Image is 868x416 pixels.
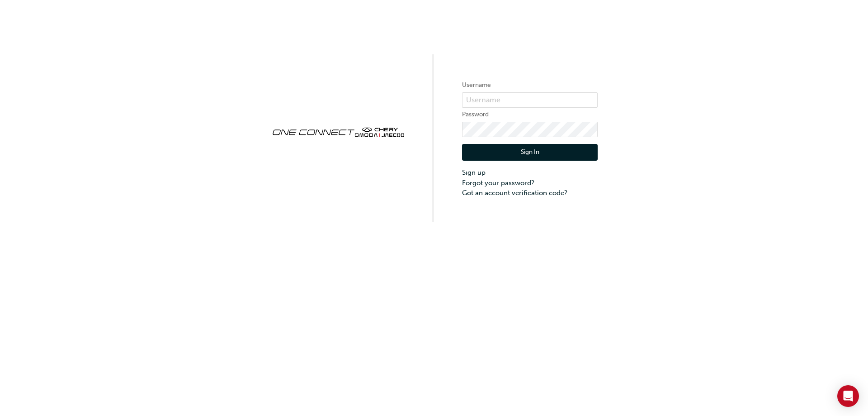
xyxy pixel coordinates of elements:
input: Username [462,92,598,108]
button: Sign In [462,144,598,161]
label: Username [462,80,598,91]
a: Got an account verification code? [462,188,598,198]
div: Open Intercom Messenger [837,385,859,407]
a: Sign up [462,167,598,178]
label: Password [462,109,598,120]
a: Forgot your password? [462,178,598,188]
img: oneconnect [270,120,406,143]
